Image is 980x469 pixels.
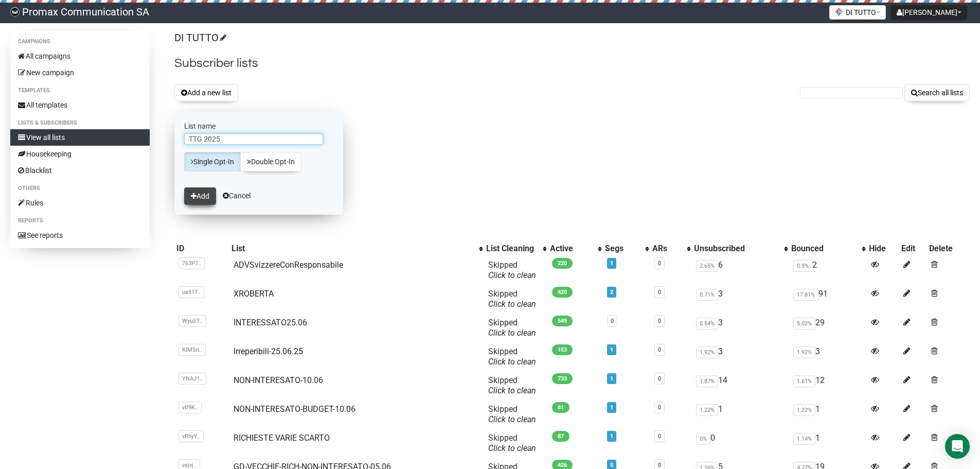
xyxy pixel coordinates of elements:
[184,187,216,205] button: Add
[793,375,815,387] span: 1.61%
[658,462,661,468] a: 0
[488,414,536,424] a: Click to clean
[234,318,307,327] a: INTERESSATO25.06
[240,152,301,171] a: Double Opt-In
[789,342,867,371] td: 3
[548,241,602,256] th: Active: No sort applied, activate to apply an ascending sort
[692,400,789,429] td: 1
[184,152,241,171] a: Single Opt-In
[605,244,640,254] div: Segs
[658,433,661,440] a: 0
[793,433,815,445] span: 1.14%
[692,342,789,371] td: 3
[904,84,970,101] button: Search all lists
[552,402,569,413] span: 81
[234,404,355,414] a: NON-INTERESATO-BUDGET-10.06
[179,286,204,298] span: ua917..
[176,244,228,254] div: ID
[945,434,970,459] div: Open Intercom Messenger
[696,289,718,301] span: 0.71%
[789,285,867,314] td: 91
[610,346,613,353] a: 1
[234,260,343,270] a: ADVSvizzereConResponsabile
[10,129,150,146] a: View all lists
[488,386,536,395] a: Click to clean
[696,433,710,445] span: 0%
[488,357,536,367] a: Click to clean
[10,227,150,244] a: See reports
[793,346,815,358] span: 1.92%
[179,430,204,442] span: vRhyY..
[789,314,867,342] td: 29
[552,344,573,355] span: 153
[694,244,779,254] div: Unsubscribed
[899,241,927,256] th: Edit: No sort applied, sorting is disabled
[229,241,484,256] th: List: No sort applied, activate to apply an ascending sort
[10,182,150,195] li: Others
[658,318,661,324] a: 0
[611,318,614,324] a: 0
[610,462,613,468] a: 5
[234,433,330,443] a: RICHIESTE VARIE SCARTO
[789,429,867,458] td: 1
[10,195,150,211] a: Rules
[10,36,150,48] li: Campaigns
[486,244,538,254] div: List Cleaning
[929,244,968,254] div: Delete
[10,64,150,81] a: New campaign
[10,84,150,97] li: Templates
[793,260,812,272] span: 0.9%
[867,241,899,256] th: Hide: No sort applied, sorting is disabled
[696,260,718,272] span: 2.65%
[179,344,206,356] span: KlMSn..
[891,5,967,20] button: [PERSON_NAME]
[610,433,613,440] a: 1
[552,287,573,298] span: 420
[610,375,613,382] a: 1
[927,241,970,256] th: Delete: No sort applied, sorting is disabled
[692,371,789,400] td: 14
[234,346,303,356] a: Irreperibili-25.06.25
[10,48,150,64] a: All campaigns
[223,192,251,200] a: Cancel
[179,402,202,413] span: vIf9K..
[179,315,206,327] span: WyuST..
[184,133,323,145] input: The name of your new list
[174,54,970,73] h2: Subscriber lists
[174,241,230,256] th: ID: No sort applied, sorting is disabled
[869,244,897,254] div: Hide
[603,241,650,256] th: Segs: No sort applied, activate to apply an ascending sort
[550,244,592,254] div: Active
[793,318,815,329] span: 5.02%
[789,400,867,429] td: 1
[791,244,857,254] div: Bounced
[179,373,206,385] span: YNAJ1..
[10,162,150,179] a: Blacklist
[658,346,661,353] a: 0
[652,244,682,254] div: ARs
[692,241,789,256] th: Unsubscribed: No sort applied, activate to apply an ascending sort
[789,241,867,256] th: Bounced: No sort applied, activate to apply an ascending sort
[179,257,205,269] span: 763P7..
[829,5,886,20] button: DI TUTTO
[658,375,661,382] a: 0
[552,431,569,442] span: 87
[10,7,20,16] img: 88c7fc33e09b74c4e8267656e4bfd945
[10,97,150,113] a: All templates
[488,299,536,309] a: Click to clean
[10,215,150,227] li: Reports
[692,429,789,458] td: 0
[10,146,150,162] a: Housekeeping
[650,241,692,256] th: ARs: No sort applied, activate to apply an ascending sort
[696,346,718,358] span: 1.92%
[692,256,789,285] td: 6
[901,244,925,254] div: Edit
[488,289,536,309] span: Skipped
[835,8,843,16] img: favicons
[231,244,474,254] div: List
[552,258,573,269] span: 220
[488,318,536,338] span: Skipped
[658,404,661,411] a: 0
[793,289,818,301] span: 17.81%
[789,256,867,285] td: 2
